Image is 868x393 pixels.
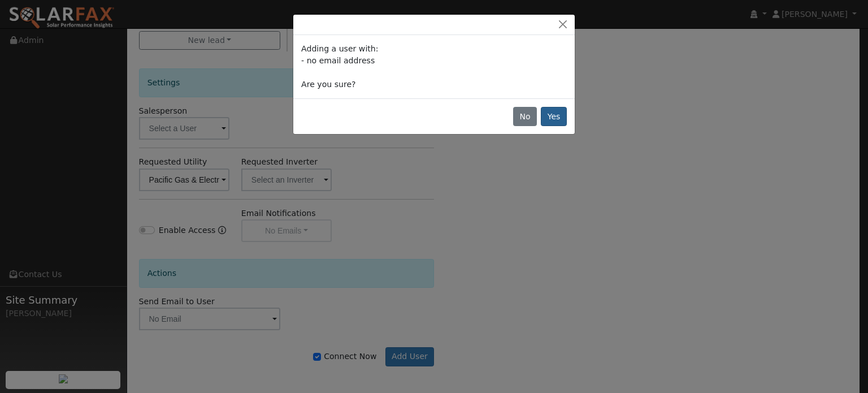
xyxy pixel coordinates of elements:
button: Yes [541,107,567,126]
button: No [513,107,537,126]
span: Are you sure? [301,80,355,89]
span: Adding a user with: [301,44,378,53]
button: Close [555,19,571,31]
span: - no email address [301,56,375,65]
